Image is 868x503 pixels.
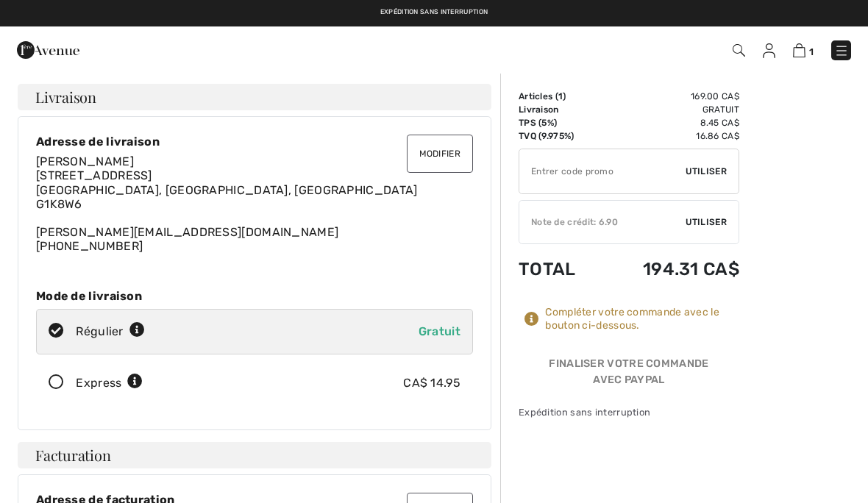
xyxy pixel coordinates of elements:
span: Livraison [35,90,96,104]
td: TVQ (9.975%) [519,129,600,143]
span: [STREET_ADDRESS] [GEOGRAPHIC_DATA], [GEOGRAPHIC_DATA], [GEOGRAPHIC_DATA] G1K8W6 [36,168,418,210]
div: CA$ 14.95 [403,374,460,392]
span: Gratuit [419,324,460,338]
img: Panier d'achat [793,43,805,57]
button: Modifier [407,135,473,173]
span: [PERSON_NAME] [36,154,134,168]
td: Livraison [519,103,600,116]
div: [PERSON_NAME][EMAIL_ADDRESS][DOMAIN_NAME] [PHONE_NUMBER] [36,154,473,253]
span: Utiliser [686,165,727,178]
td: 169.00 CA$ [600,90,739,103]
a: 1 [793,41,814,59]
span: Facturation [35,448,111,463]
img: Mes infos [763,43,775,58]
td: Articles ( ) [519,90,600,103]
td: 194.31 CA$ [600,244,739,294]
td: Total [519,244,600,294]
a: 1ère Avenue [17,42,79,56]
img: Recherche [733,44,745,57]
img: 1ère Avenue [17,35,79,65]
div: Adresse de livraison [36,135,473,149]
span: 1 [809,46,814,57]
td: TPS (5%) [519,116,600,129]
div: Note de crédit: 6.90 [519,215,686,229]
img: Menu [834,43,849,58]
div: Expédition sans interruption [519,405,739,419]
input: Code promo [519,149,686,193]
td: 8.45 CA$ [600,116,739,129]
div: Finaliser votre commande avec PayPal [519,356,739,393]
span: 1 [558,91,563,101]
div: Compléter votre commande avec le bouton ci-dessous. [545,306,739,332]
div: Régulier [76,323,145,340]
span: Utiliser [686,215,727,229]
td: Gratuit [600,103,739,116]
div: Express [76,374,143,392]
div: Mode de livraison [36,289,473,303]
td: 16.86 CA$ [600,129,739,143]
